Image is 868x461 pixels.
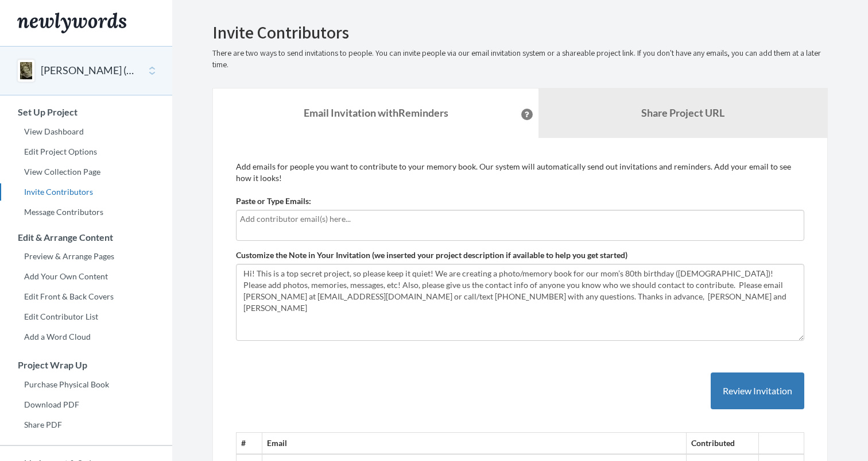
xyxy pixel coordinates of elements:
th: Email [262,433,686,454]
strong: Email Invitation with Reminders [304,106,448,119]
h3: Project Wrap Up [1,360,172,370]
h3: Edit & Arrange Content [1,232,172,243]
th: # [237,433,262,454]
th: Contributed [686,433,758,454]
label: Customize the Note in Your Invitation (we inserted your project description if available to help ... [236,249,627,261]
b: Share Project URL [641,106,724,119]
textarea: Hi! This is a top secret project, so please keep it quiet! We are creating a photo/memory book fo... [236,264,804,341]
img: Newlywords logo [17,13,126,33]
h3: Set Up Project [1,107,172,117]
label: Paste or Type Emails: [236,195,311,207]
button: Review Invitation [711,372,804,410]
p: Add emails for people you want to contribute to your memory book. Our system will automatically s... [236,161,804,184]
button: [PERSON_NAME] ([PERSON_NAME]) [PERSON_NAME] 80th Birthday [41,63,134,78]
p: There are two ways to send invitations to people. You can invite people via our email invitation ... [212,48,828,71]
h2: Invite Contributors [212,23,828,42]
input: Add contributor email(s) here... [240,213,800,225]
